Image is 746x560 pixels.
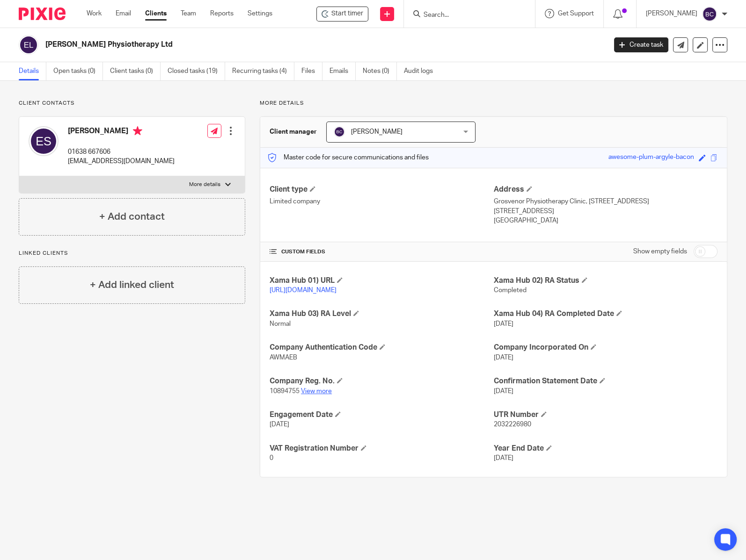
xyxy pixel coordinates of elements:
[351,129,402,135] span: [PERSON_NAME]
[301,62,322,80] a: Files
[270,376,493,386] h4: Company Reg. No.
[633,247,687,256] label: Show empty fields
[87,9,102,18] a: Work
[494,207,717,216] p: [STREET_ADDRESS]
[210,9,234,18] a: Reports
[270,127,317,136] h3: Client manager
[608,152,694,163] div: awesome-plum-argyle-bacon
[270,276,493,286] h4: Xama Hub 01) URL
[316,7,368,22] div: Edward Stephens Physiotherapy Ltd
[168,62,225,80] a: Closed tasks (19)
[189,181,220,188] p: More details
[267,153,429,162] p: Master code for secure communications and files
[270,410,493,420] h4: Engagement Date
[19,35,38,55] img: svg%3E
[270,343,493,352] h4: Company Authentication Code
[363,62,397,80] a: Notes (0)
[334,126,345,137] img: svg%3E
[270,309,493,319] h4: Xama Hub 03) RA Level
[614,37,668,52] a: Create task
[181,9,196,18] a: Team
[404,62,440,80] a: Audit logs
[53,62,103,80] a: Open tasks (0)
[494,276,717,286] h4: Xama Hub 02) RA Status
[494,354,513,361] span: [DATE]
[494,216,717,225] p: [GEOGRAPHIC_DATA]
[301,388,332,395] a: View more
[68,126,175,138] h4: [PERSON_NAME]
[558,10,594,17] span: Get Support
[331,9,363,19] span: Start timer
[19,100,245,107] p: Client contacts
[270,321,291,327] span: Normal
[270,421,289,428] span: [DATE]
[110,62,161,80] a: Client tasks (0)
[19,250,245,257] p: Linked clients
[19,62,46,80] a: Details
[232,62,294,80] a: Recurring tasks (4)
[248,9,272,18] a: Settings
[494,444,717,453] h4: Year End Date
[494,455,513,461] span: [DATE]
[270,354,297,361] span: AWMAEB
[133,126,142,136] i: Primary
[270,455,273,461] span: 0
[646,9,697,18] p: [PERSON_NAME]
[494,287,527,294] span: Completed
[494,321,513,327] span: [DATE]
[494,388,513,395] span: [DATE]
[260,100,727,107] p: More details
[68,157,175,166] p: [EMAIL_ADDRESS][DOMAIN_NAME]
[270,388,300,395] span: 10894755
[494,410,717,420] h4: UTR Number
[494,343,717,352] h4: Company Incorporated On
[270,185,493,194] h4: Client type
[99,209,165,224] h4: + Add contact
[494,376,717,386] h4: Confirmation Statement Date
[270,197,493,206] p: Limited company
[494,197,717,206] p: Grosvenor Physiotherapy Clinic, [STREET_ADDRESS]
[29,126,59,156] img: svg%3E
[270,444,493,453] h4: VAT Registration Number
[68,147,175,157] p: 01638 667606
[116,9,131,18] a: Email
[45,40,489,50] h2: [PERSON_NAME] Physiotherapy Ltd
[145,9,167,18] a: Clients
[270,287,336,294] a: [URL][DOMAIN_NAME]
[494,309,717,319] h4: Xama Hub 04) RA Completed Date
[329,62,356,80] a: Emails
[19,7,66,20] img: Pixie
[90,278,174,292] h4: + Add linked client
[270,248,493,256] h4: CUSTOM FIELDS
[494,185,717,194] h4: Address
[423,11,507,20] input: Search
[494,421,531,428] span: 2032226980
[702,7,717,22] img: svg%3E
